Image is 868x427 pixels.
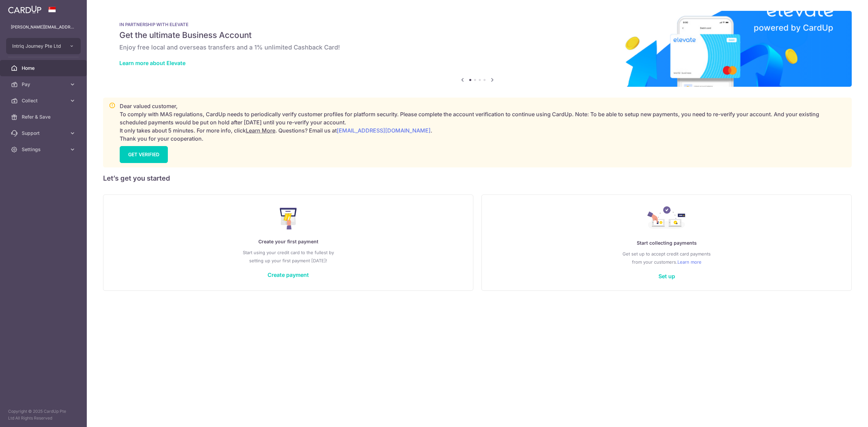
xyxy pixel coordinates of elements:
[22,130,66,137] span: Support
[11,24,76,30] p: [PERSON_NAME][EMAIL_ADDRESS][DOMAIN_NAME]
[337,127,431,134] a: [EMAIL_ADDRESS][DOMAIN_NAME]
[119,30,835,41] h5: Get the ultimate Business Account
[22,65,66,72] span: Home
[6,38,81,54] button: Intriq Journey Pte Ltd
[120,146,168,163] a: GET VERIFIED
[658,273,675,280] a: Set up
[103,173,852,184] h5: Let’s get you started
[246,127,275,134] a: Learn More
[8,5,41,14] img: CardUp
[119,43,835,52] h6: Enjoy free local and overseas transfers and a 1% unlimited Cashback Card!
[647,206,686,231] img: Collect Payment
[495,239,838,247] p: Start collecting payments
[22,114,66,120] span: Refer & Save
[117,238,459,246] p: Create your first payment
[119,60,185,66] a: Learn more about Elevate
[120,102,846,143] p: Dear valued customer, To comply with MAS regulations, CardUp needs to periodically verify custome...
[22,97,66,104] span: Collect
[677,258,702,266] a: Learn more
[22,81,66,88] span: Pay
[103,11,852,87] img: Renovation banner
[268,271,309,278] a: Create payment
[12,43,62,49] span: Intriq Journey Pte Ltd
[495,250,838,266] p: Get set up to accept credit card payments from your customers.
[22,146,66,153] span: Settings
[117,248,459,265] p: Start using your credit card to the fullest by setting up your first payment [DATE]!
[280,208,297,229] img: Make Payment
[119,22,835,27] p: IN PARTNERSHIP WITH ELEVATE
